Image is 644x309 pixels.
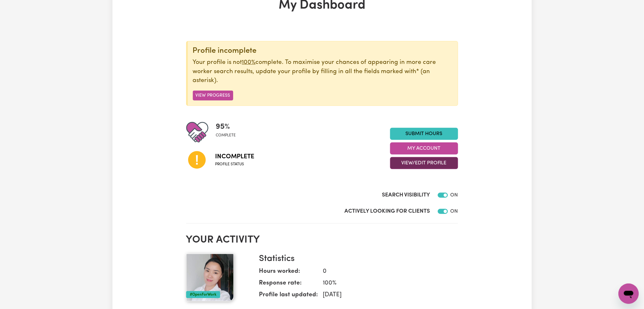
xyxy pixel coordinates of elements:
[186,254,234,301] img: Your profile picture
[318,267,453,276] dd: 0
[215,161,254,167] span: Profile status
[259,291,318,302] dt: Profile last updated:
[216,133,236,138] span: complete
[390,157,458,169] button: View/Edit Profile
[216,121,241,143] div: Profile completeness: 95%
[216,121,236,133] span: 95 %
[215,152,254,161] span: Incomplete
[259,254,453,264] h3: Statistics
[390,128,458,140] a: Submit Hours
[259,279,318,291] dt: Response rate:
[193,91,233,100] button: View Progress
[242,59,256,65] u: 100%
[619,284,639,304] iframe: Button to launch messaging window
[186,234,458,246] h2: Your activity
[390,142,458,154] button: My Account
[193,58,453,86] p: Your profile is not complete. To maximise your chances of appearing in more care worker search re...
[318,279,453,288] dd: 100 %
[259,267,318,279] dt: Hours worked:
[451,193,458,198] span: ON
[451,209,458,214] span: ON
[318,291,453,300] dd: [DATE]
[382,191,430,199] label: Search Visibility
[345,207,430,216] label: Actively Looking for Clients
[193,46,453,56] div: Profile incomplete
[186,291,220,298] div: #OpenForWork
